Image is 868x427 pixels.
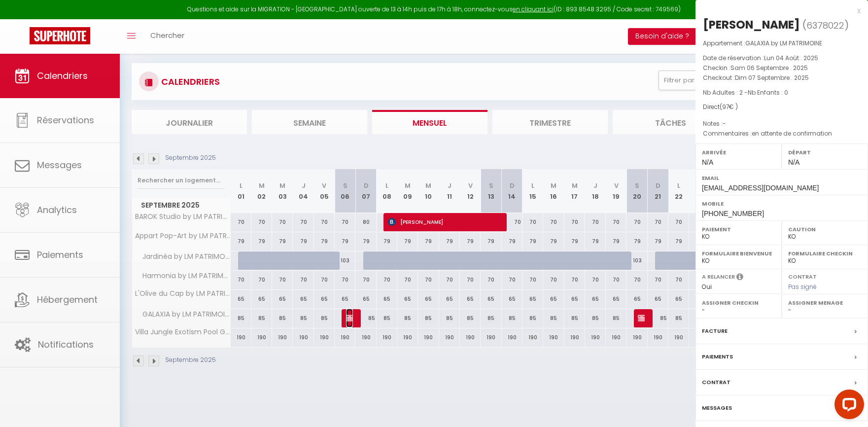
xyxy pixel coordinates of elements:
span: Lun 04 Août . 2025 [764,54,818,62]
span: [PHONE_NUMBER] [702,210,764,217]
p: Date de réservation : [703,53,861,63]
p: Notes : [703,119,861,129]
span: 97 [722,103,729,111]
label: Messages [702,403,732,413]
span: Nb Enfants : 0 [748,88,788,97]
span: Nb Adultes : 2 - [703,88,788,97]
label: Paiement [702,224,775,234]
label: Paiements [702,352,733,362]
label: Caution [788,224,862,234]
span: - [723,119,726,128]
div: [PERSON_NAME] [703,17,800,33]
span: 6378022 [806,19,844,32]
span: N/A [788,158,799,166]
span: Sam 06 Septembre . 2025 [730,64,808,72]
iframe: LiveChat chat widget [827,386,868,427]
label: Mobile [702,199,862,209]
span: ( € ) [720,103,738,111]
label: Départ [788,147,862,157]
div: x [695,5,861,17]
span: ( ) [802,18,849,32]
label: Formulaire Checkin [788,249,862,258]
span: Pas signé [788,283,817,291]
span: en attente de confirmation [752,129,832,138]
label: Facture [702,326,728,336]
span: Dim 07 Septembre . 2025 [735,73,809,82]
span: N/A [702,158,713,166]
span: [EMAIL_ADDRESS][DOMAIN_NAME] [702,184,819,192]
label: Contrat [788,273,817,279]
label: Assigner Checkin [702,298,775,308]
label: Arrivée [702,147,775,157]
label: Email [702,173,862,183]
p: Checkin : [703,63,861,73]
div: Direct [703,103,861,112]
label: Contrat [702,377,730,388]
label: Formulaire Bienvenue [702,249,775,258]
p: Appartement : [703,38,861,48]
i: Sélectionner OUI si vous souhaiter envoyer les séquences de messages post-checkout [736,273,743,284]
p: Checkout : [703,73,861,83]
p: Commentaires : [703,129,861,139]
label: Assigner Menage [788,298,862,308]
span: GALAXIA by LM PATRIMOINE [745,39,822,47]
label: A relancer [702,273,735,281]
